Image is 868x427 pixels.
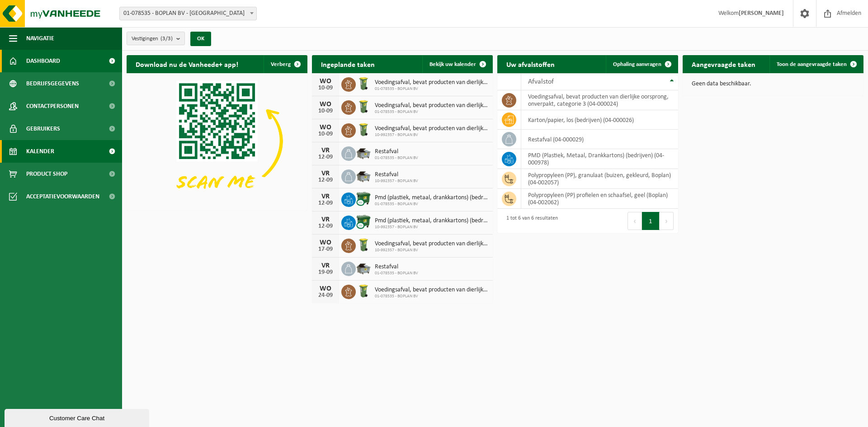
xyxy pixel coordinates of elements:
[502,211,558,231] div: 1 tot 6 van 6 resultaten
[160,36,173,42] count: (3/3)
[375,286,488,294] span: Voedingsafval, bevat producten van dierlijke oorsprong, onverpakt, categorie 3
[26,140,54,163] span: Kalender
[316,170,335,177] div: VR
[375,102,488,109] span: Voedingsafval, bevat producten van dierlijke oorsprong, onverpakt, categorie 3
[429,61,476,67] span: Bekijk uw kalender
[521,169,678,189] td: polypropyleen (PP), granulaat (buizen, gekleurd, Boplan) (04-002057)
[316,292,335,299] div: 24-09
[316,285,335,292] div: WO
[316,246,335,253] div: 17-09
[316,85,335,91] div: 10-09
[375,271,418,276] span: 01-078535 - BOPLAN BV
[5,407,151,427] iframe: chat widget
[528,78,554,85] span: Afvalstof
[375,294,488,299] span: 01-078535 - BOPLAN BV
[739,10,784,17] strong: [PERSON_NAME]
[264,55,307,73] button: Verberg
[316,78,335,85] div: WO
[497,55,564,73] h2: Uw afvalstoffen
[660,212,674,230] button: Next
[375,155,418,161] span: 01-078535 - BOPLAN BV
[127,32,185,45] button: Vestigingen(3/3)
[356,283,371,299] img: WB-0140-HPE-GN-50
[375,194,488,202] span: Pmd (plastiek, metaal, drankkartons) (bedrijven)
[316,147,335,154] div: VR
[120,7,256,20] span: 01-078535 - BOPLAN BV - MOORSELE
[127,55,247,73] h2: Download nu de Vanheede+ app!
[521,90,678,110] td: voedingsafval, bevat producten van dierlijke oorsprong, onverpakt, categorie 3 (04-000024)
[271,61,291,67] span: Verberg
[375,148,418,155] span: Restafval
[642,212,660,230] button: 1
[375,178,418,184] span: 10-992357 - BOPLAN BV
[627,212,642,230] button: Previous
[316,154,335,160] div: 12-09
[356,260,371,276] img: WB-5000-GAL-GY-01
[521,130,678,149] td: restafval (04-000029)
[26,50,60,72] span: Dashboard
[127,73,307,209] img: Download de VHEPlus App
[356,122,371,137] img: WB-0140-HPE-GN-50
[316,177,335,183] div: 12-09
[316,131,335,137] div: 10-09
[356,145,371,160] img: WB-5000-GAL-GY-01
[769,55,863,73] a: Toon de aangevraagde taken
[683,55,764,73] h2: Aangevraagde taken
[375,240,488,248] span: Voedingsafval, bevat producten van dierlijke oorsprong, onverpakt, categorie 3
[26,27,54,50] span: Navigatie
[375,125,488,132] span: Voedingsafval, bevat producten van dierlijke oorsprong, onverpakt, categorie 3
[316,108,335,114] div: 10-09
[375,132,488,138] span: 10-992357 - BOPLAN BV
[316,269,335,276] div: 19-09
[356,76,371,91] img: WB-0140-HPE-GN-50
[26,117,60,140] span: Gebruikers
[356,99,371,114] img: WB-0140-HPE-GN-50
[356,237,371,253] img: WB-0140-HPE-GN-50
[375,225,488,230] span: 10-992357 - BOPLAN BV
[26,163,67,185] span: Product Shop
[521,110,678,130] td: karton/papier, los (bedrijven) (04-000026)
[375,79,488,86] span: Voedingsafval, bevat producten van dierlijke oorsprong, onverpakt, categorie 3
[375,263,418,271] span: Restafval
[132,32,173,46] span: Vestigingen
[26,95,79,117] span: Contactpersonen
[356,191,371,206] img: WB-1100-CU
[375,217,488,225] span: Pmd (plastiek, metaal, drankkartons) (bedrijven)
[606,55,677,73] a: Ophaling aanvragen
[119,7,257,20] span: 01-078535 - BOPLAN BV - MOORSELE
[316,193,335,200] div: VR
[375,86,488,92] span: 01-078535 - BOPLAN BV
[356,214,371,230] img: WB-1100-CU
[521,189,678,209] td: polypropyleen (PP) profielen en schaafsel, geel (Boplan) (04-002062)
[316,239,335,246] div: WO
[190,32,211,46] button: OK
[375,109,488,115] span: 01-078535 - BOPLAN BV
[692,81,854,87] p: Geen data beschikbaar.
[316,124,335,131] div: WO
[375,171,418,178] span: Restafval
[316,223,335,230] div: 12-09
[316,200,335,206] div: 12-09
[26,72,79,95] span: Bedrijfsgegevens
[521,149,678,169] td: PMD (Plastiek, Metaal, Drankkartons) (bedrijven) (04-000978)
[422,55,492,73] a: Bekijk uw kalender
[312,55,384,73] h2: Ingeplande taken
[777,61,847,67] span: Toon de aangevraagde taken
[375,202,488,207] span: 01-078535 - BOPLAN BV
[375,248,488,253] span: 10-992357 - BOPLAN BV
[26,185,99,208] span: Acceptatievoorwaarden
[316,216,335,223] div: VR
[356,168,371,183] img: WB-5000-GAL-GY-01
[316,262,335,269] div: VR
[316,101,335,108] div: WO
[613,61,661,67] span: Ophaling aanvragen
